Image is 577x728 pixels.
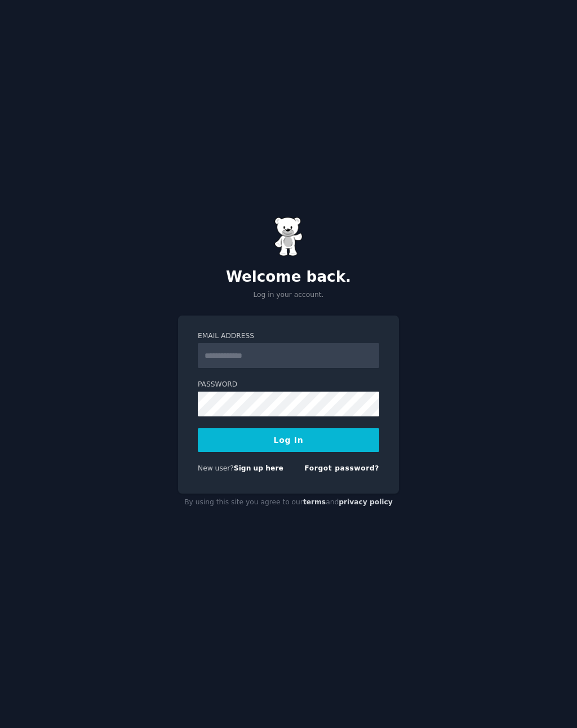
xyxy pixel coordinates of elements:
p: Log in your account. [178,290,399,300]
img: Gummy Bear [274,217,303,256]
a: privacy policy [339,498,393,506]
label: Email Address [198,331,379,341]
a: Sign up here [234,464,283,472]
a: Forgot password? [304,464,379,472]
div: By using this site you agree to our and [178,494,399,512]
a: terms [303,498,326,506]
h2: Welcome back. [178,268,399,286]
span: New user? [198,464,234,472]
label: Password [198,380,379,390]
button: Log In [198,428,379,452]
